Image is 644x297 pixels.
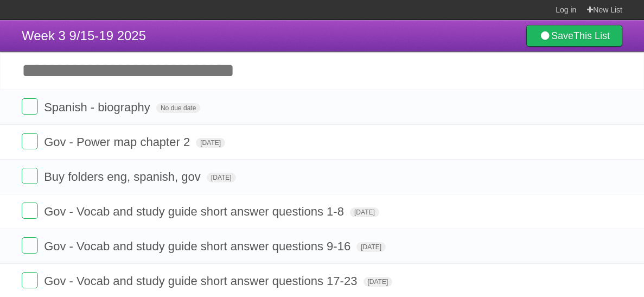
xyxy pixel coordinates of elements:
span: Gov - Vocab and study guide short answer questions 1-8 [44,205,347,218]
span: Gov - Vocab and study guide short answer questions 17-23 [44,274,360,288]
span: Week 3 9/15-19 2025 [22,28,146,43]
label: Done [22,98,38,115]
span: [DATE] [350,207,379,217]
label: Done [22,133,38,149]
span: [DATE] [207,173,236,182]
span: Spanish - biography [44,100,153,114]
a: SaveThis List [526,25,622,47]
b: This List [573,30,610,41]
span: Gov - Vocab and study guide short answer questions 9-16 [44,239,353,253]
label: Done [22,237,38,254]
span: Gov - Power map chapter 2 [44,135,193,149]
label: Done [22,203,38,219]
span: No due date [156,103,200,113]
span: [DATE] [356,242,386,252]
label: Done [22,272,38,288]
span: [DATE] [364,277,393,287]
span: [DATE] [196,138,225,148]
span: Buy folders eng, spanish, gov [44,170,203,184]
label: Done [22,168,38,184]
